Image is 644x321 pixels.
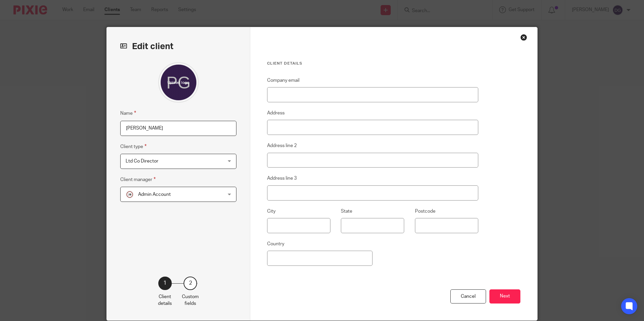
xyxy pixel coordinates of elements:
label: Address line 3 [267,175,297,182]
label: Company email [267,77,299,84]
label: Client type [120,143,147,150]
span: Admin Account [138,192,171,197]
label: City [267,208,276,215]
div: Close this dialog window [520,34,527,41]
span: Ltd Co Director [126,159,158,164]
p: Client details [158,293,172,307]
img: J-BENN_finance_JB_logo_FINAL.png [126,190,134,199]
p: Custom fields [182,293,199,307]
label: Client manager [120,176,156,183]
label: Country [267,241,284,247]
label: Address line 2 [267,142,297,149]
label: State [341,208,352,215]
h3: Client details [267,61,478,66]
label: Postcode [415,208,436,215]
h2: Edit client [120,41,236,52]
div: 2 [184,277,197,290]
div: Cancel [450,289,486,304]
label: Name [120,109,136,117]
label: Address [267,110,285,116]
button: Next [489,289,520,304]
div: 1 [158,277,172,290]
